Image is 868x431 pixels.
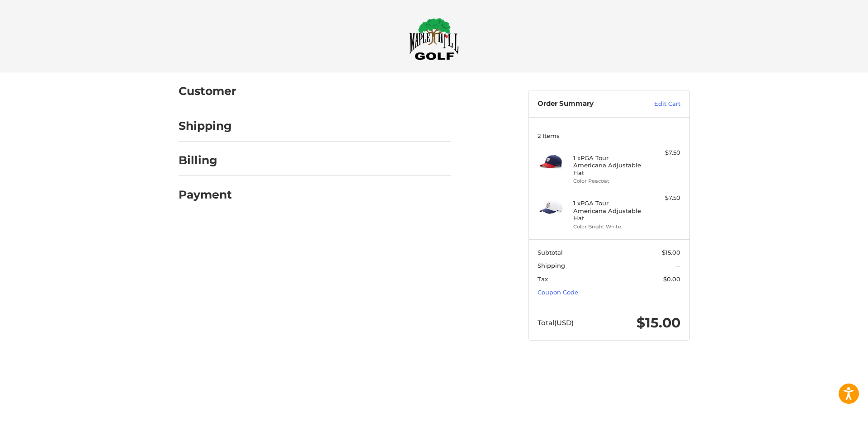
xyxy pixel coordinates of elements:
li: Color Bright White [573,223,642,231]
span: Shipping [538,262,565,269]
div: $7.50 [645,194,680,203]
h3: Order Summary [538,99,635,109]
span: $15.00 [637,314,680,331]
h2: Customer [179,84,236,98]
h4: 1 x PGA Tour Americana Adjustable Hat [573,199,642,222]
span: Total (USD) [538,318,574,327]
h2: Billing [179,153,231,167]
iframe: Gorgias live chat messenger [9,392,108,422]
span: -- [676,262,680,269]
h2: Shipping [179,119,232,133]
span: $0.00 [663,275,680,283]
img: Maple Hill Golf [409,18,459,60]
a: Coupon Code [538,289,578,296]
li: Color Peacoat [573,177,642,185]
h4: 1 x PGA Tour Americana Adjustable Hat [573,154,642,176]
span: $15.00 [662,249,680,256]
h2: Payment [179,188,232,202]
span: Tax [538,275,548,283]
div: $7.50 [645,148,680,157]
h3: 2 Items [538,132,680,139]
a: Edit Cart [635,99,680,109]
span: Subtotal [538,249,563,256]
